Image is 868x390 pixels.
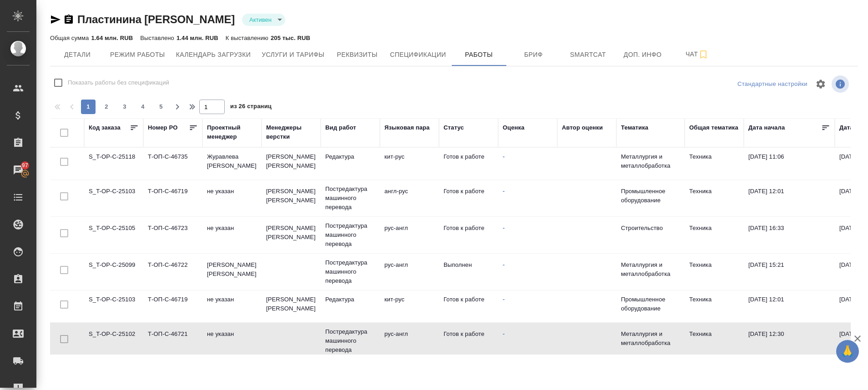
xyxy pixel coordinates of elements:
div: split button [735,77,810,91]
td: не указан [202,290,262,322]
button: 4 [136,100,150,114]
span: Smartcat [566,49,610,60]
p: Промышленное оборудование [621,187,680,205]
span: Работы [457,49,501,60]
button: Скопировать ссылку для ЯМессенджера [50,14,61,25]
td: Готов к работе [439,325,498,357]
p: Редактура [325,152,375,161]
span: Услуги и тарифы [262,49,324,60]
div: Проектный менеджер [207,123,257,141]
td: S_T-OP-C-25105 [84,219,143,251]
td: [PERSON_NAME] [PERSON_NAME] [262,219,321,251]
td: S_T-OP-C-25103 [84,290,143,322]
p: К выставлению [226,35,271,41]
td: S_T-OP-C-25103 [84,182,143,214]
div: Тематика [621,123,648,132]
svg: Подписаться [698,49,709,60]
span: Настроить таблицу [810,73,832,95]
div: Активен [242,14,285,26]
button: 2 [99,100,114,114]
td: Готов к работе [439,182,498,214]
p: Металлургия и металлобработка [621,260,680,279]
span: 2 [99,102,114,111]
div: Код заказа [89,123,121,132]
p: Промышленное оборудование [621,295,680,313]
div: Языковая пара [384,123,430,132]
td: [DATE] 12:01 [744,290,835,322]
td: Техника [685,219,744,251]
span: Режим работы [110,49,165,60]
a: - [503,153,505,160]
button: 5 [154,100,168,114]
td: Техника [685,182,744,214]
td: не указан [202,325,262,357]
td: [PERSON_NAME] [PERSON_NAME] [262,148,321,180]
button: Активен [247,16,274,24]
td: рус-англ [380,325,439,357]
a: - [503,261,505,268]
a: - [503,330,505,337]
div: Вид работ [325,123,356,132]
div: Статус [444,123,464,132]
span: 4 [136,102,150,111]
div: Общая тематика [689,123,738,132]
p: Металлургия и металлобработка [621,152,680,170]
td: Выполнен [439,256,498,288]
p: Постредактура машинного перевода [325,221,375,249]
td: кит-рус [380,290,439,322]
td: Техника [685,325,744,357]
td: [DATE] 12:30 [744,325,835,357]
td: Готов к работе [439,219,498,251]
td: Готов к работе [439,290,498,322]
td: англ-рус [380,182,439,214]
span: из 26 страниц [230,101,272,114]
td: S_T-OP-C-25118 [84,148,143,180]
p: Редактура [325,295,375,304]
span: Бриф [512,49,555,60]
td: [DATE] 16:33 [744,219,835,251]
span: Реквизиты [335,49,379,60]
p: Постредактура машинного перевода [325,185,375,212]
td: Т-ОП-С-46719 [143,182,202,214]
a: Пластинина [PERSON_NAME] [77,13,235,25]
div: Дата начала [748,123,785,132]
a: 97 [2,159,34,181]
span: Чат [676,49,719,60]
td: Т-ОП-С-46723 [143,219,202,251]
td: [PERSON_NAME] [PERSON_NAME] [262,182,321,214]
p: Общая сумма [50,35,91,41]
div: Автор оценки [562,123,603,132]
span: Посмотреть информацию [832,75,851,93]
td: [PERSON_NAME] [PERSON_NAME] [202,256,262,288]
span: 3 [117,102,132,111]
div: Оценка [503,123,525,132]
td: S_T-OP-C-25102 [84,325,143,357]
td: кит-рус [380,148,439,180]
span: Спецификации [390,49,446,60]
td: рус-англ [380,219,439,251]
td: рус-англ [380,256,439,288]
span: Календарь загрузки [176,49,251,60]
button: 3 [117,100,132,114]
td: Т-ОП-С-46722 [143,256,202,288]
span: Детали [56,49,99,60]
span: 🙏 [840,342,855,361]
td: не указан [202,219,262,251]
p: Строительство [621,224,680,233]
p: Металлургия и металлобработка [621,330,680,348]
p: Постредактура машинного перевода [325,258,375,285]
td: Готов к работе [439,148,498,180]
td: [DATE] 11:06 [744,148,835,180]
div: Номер PO [148,123,177,132]
a: - [503,188,505,195]
td: Техника [685,290,744,322]
td: не указан [202,182,262,214]
button: 🙏 [836,340,859,363]
p: Постредактура машинного перевода [325,327,375,355]
td: Техника [685,148,744,180]
p: 1.44 млн. RUB [177,35,218,41]
p: 205 тыс. RUB [271,35,310,41]
td: Т-ОП-С-46721 [143,325,202,357]
p: 1.64 млн. RUB [91,35,133,41]
span: Доп. инфо [621,49,665,60]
